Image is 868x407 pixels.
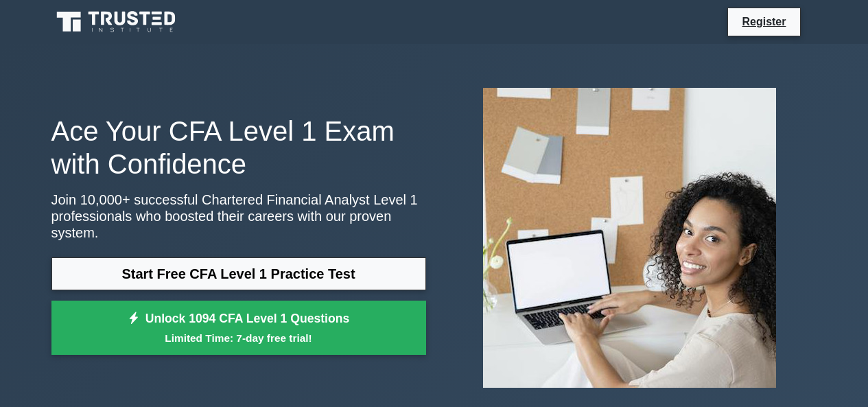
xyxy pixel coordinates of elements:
[51,115,426,181] h1: Ace Your CFA Level 1 Exam with Confidence
[51,257,426,290] a: Start Free CFA Level 1 Practice Test
[51,301,426,356] a: Unlock 1094 CFA Level 1 QuestionsLimited Time: 7-day free trial!
[734,13,794,30] a: Register
[51,191,426,241] p: Join 10,000+ successful Chartered Financial Analyst Level 1 professionals who boosted their caree...
[69,330,409,346] small: Limited Time: 7-day free trial!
